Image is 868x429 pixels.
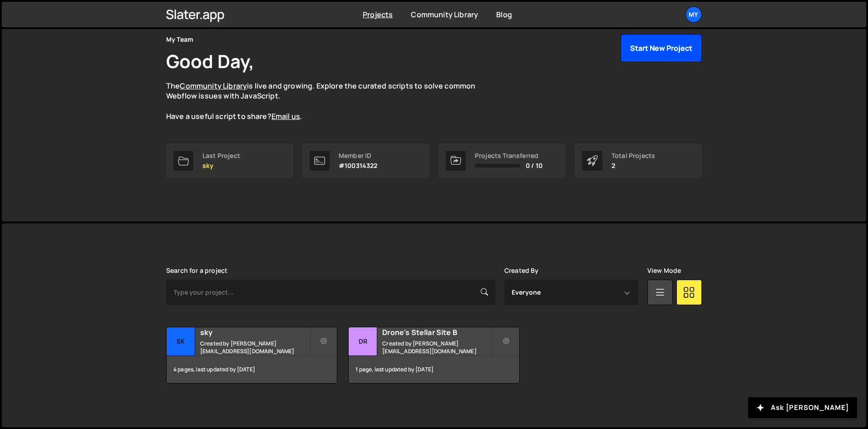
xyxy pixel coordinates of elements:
p: 2 [612,162,655,169]
div: 1 page, last updated by [DATE] [349,356,519,383]
a: Email us [271,111,300,121]
span: 0 / 10 [526,162,542,169]
div: Projects Transferred [475,152,542,159]
p: #100314322 [339,162,378,169]
div: Total Projects [612,152,655,159]
a: Community Library [180,81,247,91]
small: Created by [PERSON_NAME][EMAIL_ADDRESS][DOMAIN_NAME] [200,340,310,355]
div: Dr [349,327,377,356]
p: sky [202,162,240,169]
a: Last Project sky [166,143,293,178]
div: sk [167,327,195,356]
a: Projects [363,10,393,20]
div: My Team [166,34,193,45]
button: Start New Project [621,34,702,62]
a: Dr Drone's Stellar Site B Created by [PERSON_NAME][EMAIL_ADDRESS][DOMAIN_NAME] 1 page, last updat... [348,327,519,384]
button: Ask [PERSON_NAME] [748,397,857,418]
label: View Mode [647,267,681,274]
a: Blog [496,10,512,20]
p: The is live and growing. Explore the curated scripts to solve common Webflow issues with JavaScri... [166,81,493,122]
h2: sky [200,327,310,337]
div: Member ID [339,152,378,159]
div: Last Project [202,152,240,159]
label: Created By [504,267,539,274]
h1: Good Day, [166,49,254,74]
small: Created by [PERSON_NAME][EMAIL_ADDRESS][DOMAIN_NAME] [382,340,492,355]
a: Community Library [411,10,478,20]
a: sk sky Created by [PERSON_NAME][EMAIL_ADDRESS][DOMAIN_NAME] 4 pages, last updated by [DATE] [166,327,337,384]
label: Search for a project [166,267,227,274]
div: 4 pages, last updated by [DATE] [167,356,337,383]
h2: Drone's Stellar Site B [382,327,492,337]
a: My [686,6,702,23]
input: Type your project... [166,280,495,305]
